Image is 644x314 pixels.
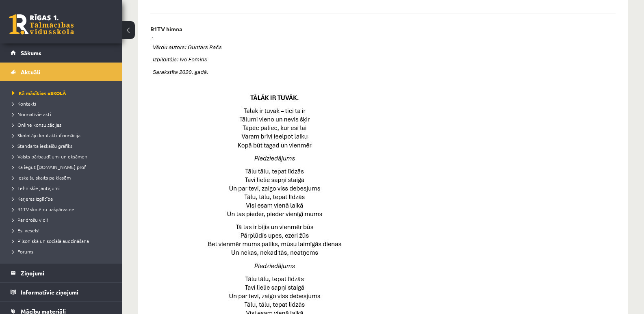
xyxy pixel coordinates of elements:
a: Sākums [11,43,112,62]
span: Skolotāju kontaktinformācija [12,132,80,139]
a: R1TV skolēnu pašpārvalde [12,206,114,213]
a: Kontakti [12,100,114,107]
span: Ieskaišu skaits pa klasēm [12,174,71,181]
a: Valsts pārbaudījumi un eksāmeni [12,153,114,160]
a: Karjeras izglītība [12,195,114,202]
a: Pilsoniskā un sociālā audzināšana [12,237,114,245]
a: Online konsultācijas [12,121,114,128]
a: Aktuāli [11,63,112,81]
span: R1TV skolēnu pašpārvalde [12,206,74,212]
a: Skolotāju kontaktinformācija [12,132,114,139]
span: Karjeras izglītība [12,195,53,202]
span: Par drošu vidi! [12,217,48,223]
p: R1TV himna [150,26,182,32]
a: Tehniskie jautājumi [12,184,114,192]
a: Ziņojumi [11,264,112,282]
a: Ieskaišu skaits pa klasēm [12,174,114,181]
span: Tehniskie jautājumi [12,185,60,191]
legend: Informatīvie ziņojumi [21,283,112,301]
a: Informatīvie ziņojumi [11,283,112,301]
a: Esi vesels! [12,227,114,234]
a: Par drošu vidi! [12,216,114,223]
span: Forums [12,248,33,255]
span: Valsts pārbaudījumi un eksāmeni [12,153,89,160]
span: Kā mācīties eSKOLĀ [12,90,66,96]
a: Forums [12,248,114,255]
a: Normatīvie akti [12,110,114,118]
a: Rīgas 1. Tālmācības vidusskola [9,14,74,35]
a: Kā mācīties eSKOLĀ [12,89,114,97]
span: Normatīvie akti [12,111,51,117]
legend: Ziņojumi [21,264,112,282]
span: Online konsultācijas [12,121,61,128]
a: Kā iegūt [DOMAIN_NAME] prof [12,163,114,171]
span: Esi vesels! [12,227,39,234]
span: Kontakti [12,100,36,107]
span: Sākums [21,49,41,56]
span: Standarta ieskaišu grafiks [12,143,72,149]
span: Aktuāli [21,68,40,76]
span: Kā iegūt [DOMAIN_NAME] prof [12,164,86,170]
span: Pilsoniskā un sociālā audzināšana [12,238,89,244]
a: Standarta ieskaišu grafiks [12,142,114,149]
